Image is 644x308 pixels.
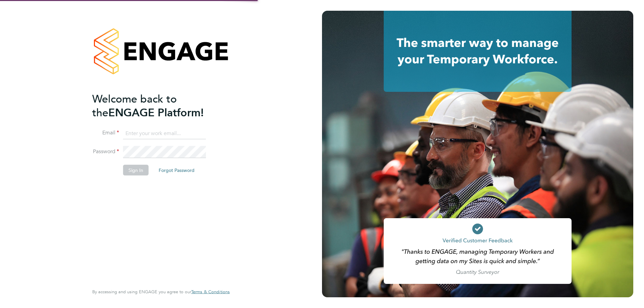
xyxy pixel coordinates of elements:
span: By accessing and using ENGAGE you agree to our [92,289,230,295]
a: Terms & Conditions [191,289,230,295]
label: Password [92,148,119,155]
span: Welcome back to the [92,92,177,119]
label: Email [92,129,119,136]
input: Enter your work email... [123,127,206,139]
h2: ENGAGE Platform! [92,92,223,119]
button: Forgot Password [153,165,200,176]
button: Sign In [123,165,149,176]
